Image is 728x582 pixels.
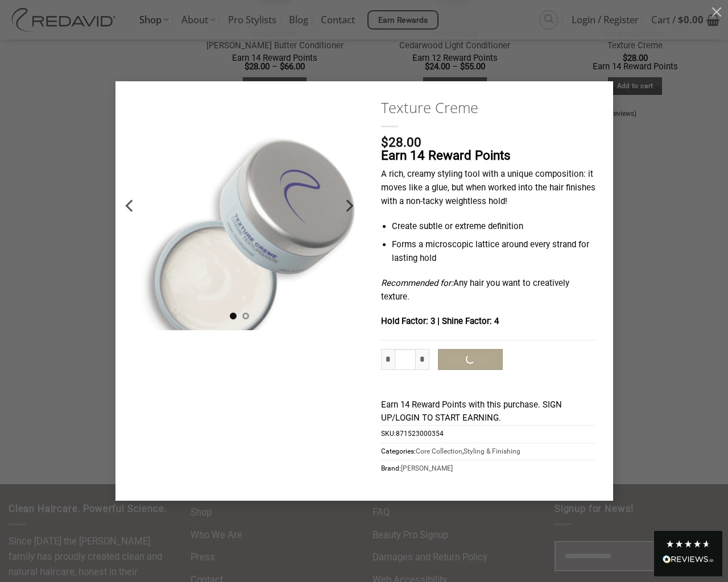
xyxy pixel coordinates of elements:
input: Increase quantity of Texture Creme [416,349,429,371]
a: Texture Creme [381,98,596,117]
li: Forms a microscopic lattice around every strand for lasting hold [392,238,595,265]
input: Reduce quantity of Texture Creme [381,349,395,371]
span: Earn 14 Reward Points [381,148,511,163]
a: [PERSON_NAME] [401,464,453,472]
button: Next [338,181,359,231]
div: Read All Reviews [663,553,714,568]
div: Earn 14 Reward Points with this purchase. SIGN UP/LOGIN TO START EARNING. [381,398,596,426]
span: $ [381,135,388,149]
a: Styling & Finishing [464,447,520,455]
em: Recommended for: [381,278,453,288]
li: Page dot 1 [230,313,237,319]
p: Any hair you want to creatively texture. [381,277,596,304]
span: Brand: [381,460,596,477]
div: Read All Reviews [654,531,722,576]
img: REVIEWS.io [663,555,714,563]
li: Create subtle or extreme definition [392,220,595,234]
span: 871523000354 [396,430,444,438]
li: Page dot 2 [242,313,249,319]
bdi: 28.00 [381,135,421,149]
button: Previous [120,181,140,231]
span: Categories: , [381,443,596,460]
img: REDAVID Texture Creme [115,81,365,413]
input: Product quantity [395,349,416,371]
span: SKU: [381,425,596,442]
p: A rich, creamy styling tool with a unique composition: it moves like a glue, but when worked into... [381,168,596,209]
div: 4.8 Stars [665,539,711,548]
a: Core Collection [416,447,462,455]
strong: Hold Factor: 3 | Shine Factor: 4 [381,316,499,326]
